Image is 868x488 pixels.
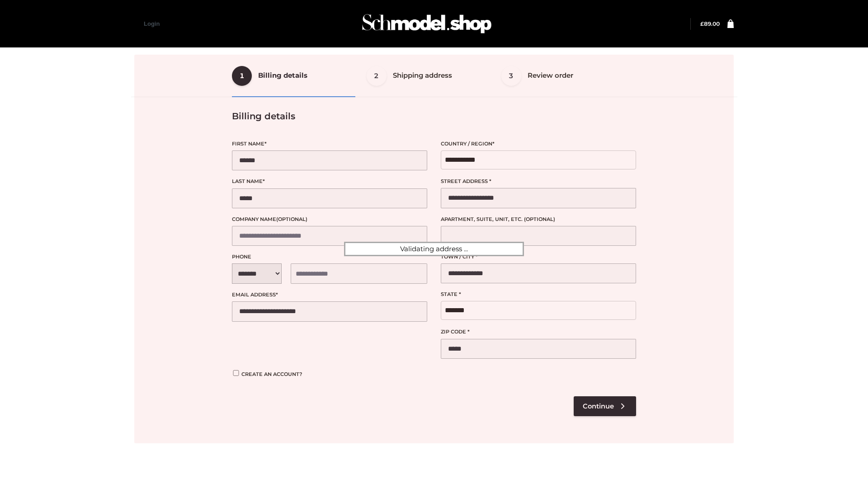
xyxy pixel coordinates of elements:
span: £ [700,20,704,27]
img: Schmodel Admin 964 [359,6,495,42]
a: £89.00 [700,20,720,27]
bdi: 89.00 [700,20,720,27]
div: Validating address ... [344,242,524,256]
a: Login [144,20,160,27]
